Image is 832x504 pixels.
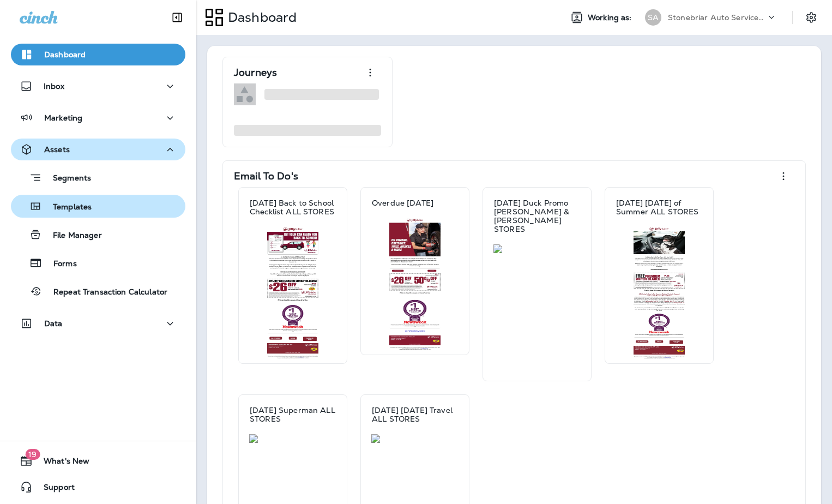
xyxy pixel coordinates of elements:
[224,9,297,26] p: Dashboard
[11,44,185,65] button: Dashboard
[250,199,336,216] p: [DATE] Back to School Checklist ALL STORES
[668,13,766,22] p: Stonebriar Auto Services Group
[588,13,634,22] span: Working as:
[33,457,89,470] span: What's New
[11,107,185,129] button: Marketing
[42,173,91,184] p: Segments
[11,450,185,472] button: 19What's New
[11,280,185,303] button: Repeat Transaction Calculator
[42,202,92,213] p: Templates
[616,227,703,359] img: 967a42b3-eb40-44ff-a9fa-ad1e2c888e21.jpg
[11,195,185,218] button: Templates
[43,259,77,269] p: Forms
[234,67,277,78] p: Journeys
[33,483,75,496] span: Support
[44,319,63,328] p: Data
[44,82,64,91] p: Inbox
[162,7,192,28] button: Collapse Sidebar
[44,145,70,154] p: Assets
[11,223,185,246] button: File Manager
[25,449,40,460] span: 19
[371,434,459,443] img: 8ea8b042-8ad2-4118-9369-e938ae242b8a.jpg
[11,313,185,334] button: Data
[493,244,581,253] img: 10c51cfd-d085-4a83-8d9e-912db5fec3fb.jpg
[645,9,661,26] div: SA
[249,227,336,359] img: 41bd7329-a9f5-4d70-bdf6-0960bd2260f9.jpg
[372,406,458,423] p: [DATE] [DATE] Travel ALL STORES
[11,139,185,160] button: Assets
[616,199,702,216] p: [DATE] [DATE] of Summer ALL STORES
[371,218,459,350] img: 52d434bf-f7ea-4978-9d18-b1658a657794.jpg
[234,171,298,182] p: Email To Do's
[42,231,102,241] p: File Manager
[249,434,336,443] img: 585119bc-74aa-4a9d-94f3-0952f8816a0f.jpg
[11,75,185,97] button: Inbox
[44,50,86,59] p: Dashboard
[801,8,821,27] button: Settings
[11,251,185,274] button: Forms
[250,406,336,423] p: [DATE] Superman ALL STORES
[372,199,433,207] p: Overdue [DATE]
[11,166,185,189] button: Segments
[494,199,580,233] p: [DATE] Duck Promo [PERSON_NAME] & [PERSON_NAME] STORES
[11,476,185,498] button: Support
[43,287,167,298] p: Repeat Transaction Calculator
[44,113,82,122] p: Marketing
